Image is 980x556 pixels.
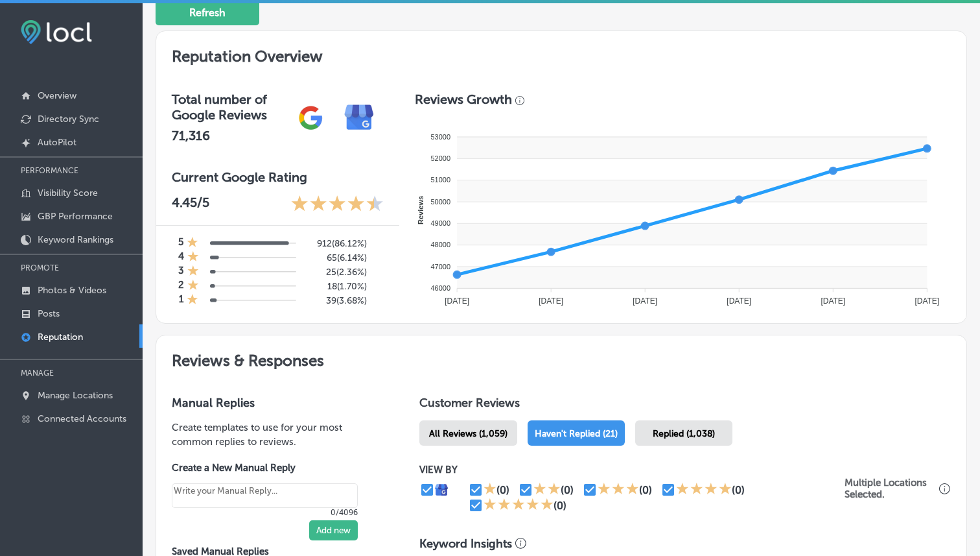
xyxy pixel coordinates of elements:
div: 1 Star [187,250,199,265]
div: 5 Stars [484,498,554,513]
p: Create templates to use for your most common replies to reviews. [172,420,378,449]
tspan: 51000 [431,176,451,184]
h3: Keyword Insights [419,537,512,551]
h2: Reputation Overview [156,31,966,76]
span: All Reviews (1,059) [429,428,507,439]
p: Reputation [38,332,83,343]
button: Add new [309,520,358,540]
p: Manage Locations [38,390,113,401]
p: Keyword Rankings [38,234,113,245]
h4: 4 [178,250,184,265]
tspan: 49000 [431,219,451,227]
p: Photos & Videos [38,285,106,296]
label: Create a New Manual Reply [172,462,358,474]
h4: 1 [179,293,183,308]
p: Visibility Score [38,187,98,199]
div: (0) [561,484,574,496]
tspan: 52000 [431,154,451,162]
div: (0) [496,484,509,496]
img: gPZS+5FD6qPJAAAAABJRU5ErkJggg== [286,93,335,142]
text: Reviews [417,196,425,224]
tspan: [DATE] [633,296,657,306]
h5: 912 ( 86.12% ) [306,238,367,249]
tspan: 50000 [431,198,451,206]
span: Replied (1,038) [653,428,715,439]
tspan: 48000 [431,241,451,248]
p: 0/4096 [172,508,358,517]
div: (0) [732,484,745,496]
h4: 5 [178,236,183,250]
p: VIEW BY [419,464,845,476]
span: Haven't Replied (21) [535,428,618,439]
div: 4.45 Stars [291,195,384,215]
div: 1 Star [187,265,199,279]
div: 1 Star [187,293,198,308]
div: 4 Stars [676,482,732,498]
p: Directory Sync [38,114,99,125]
h2: Reviews & Responses [156,335,966,380]
img: e7ababfa220611ac49bdb491a11684a6.png [335,93,384,142]
div: (0) [554,500,566,512]
h5: 18 ( 1.70% ) [306,281,367,292]
div: 1 Star [187,236,198,250]
tspan: 46000 [431,284,451,292]
tspan: 47000 [431,263,451,271]
h3: Total number of Google Reviews [172,91,286,123]
img: fda3e92497d09a02dc62c9cd864e3231.png [21,20,92,44]
tspan: [DATE] [727,296,751,306]
p: 4.45 /5 [172,195,209,215]
p: Connected Accounts [38,413,126,424]
div: 1 Star [187,279,199,293]
div: 1 Star [484,482,496,498]
h5: 39 ( 3.68% ) [306,295,367,306]
h2: 71,316 [172,128,286,143]
p: Overview [38,90,76,101]
h5: 25 ( 2.36% ) [306,267,367,278]
h3: Manual Replies [172,396,378,410]
h3: Current Google Rating [172,169,384,185]
h1: Customer Reviews [419,396,951,415]
div: 3 Stars [598,482,639,498]
h4: 3 [178,265,184,279]
h3: Reviews Growth [415,91,512,107]
tspan: [DATE] [539,296,563,306]
div: 2 Stars [533,482,561,498]
p: Posts [38,308,60,319]
tspan: [DATE] [445,296,469,306]
p: AutoPilot [38,137,76,148]
p: Multiple Locations Selected. [845,477,936,500]
textarea: Create your Quick Reply [172,483,358,508]
h5: 65 ( 6.14% ) [306,252,367,263]
tspan: [DATE] [821,296,845,306]
p: GBP Performance [38,211,113,222]
h4: 2 [178,279,184,293]
tspan: 53000 [431,133,451,141]
div: (0) [639,484,652,496]
tspan: [DATE] [915,296,939,306]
